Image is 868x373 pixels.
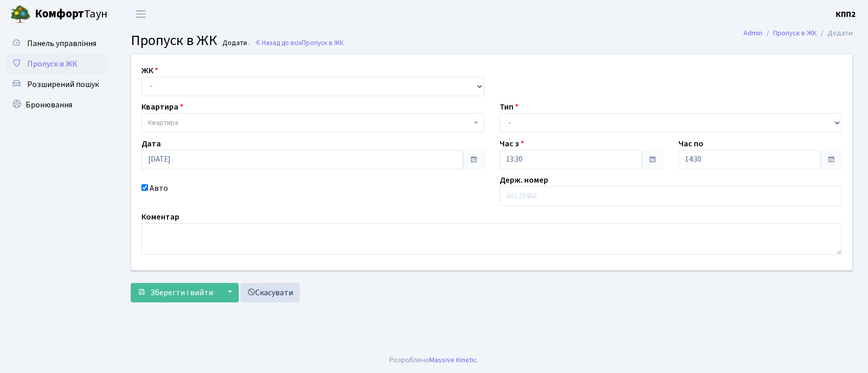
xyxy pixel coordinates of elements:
img: logo.png [10,4,31,25]
label: ЖК [141,64,158,77]
a: Admin [743,28,762,38]
li: Додати [817,28,853,39]
input: АА1234АА [500,186,842,206]
a: Пропуск в ЖК [5,54,108,74]
span: Пропуск в ЖК [27,58,77,70]
a: КПП2 [836,8,856,20]
button: Зберегти і вийти [131,283,220,302]
span: Розширений пошук [27,79,99,90]
label: Тип [500,101,519,113]
b: Комфорт [35,6,84,22]
span: Панель управління [27,38,96,49]
button: Переключити навігацію [128,6,154,23]
label: Коментар [141,211,179,223]
span: Бронювання [26,99,72,111]
label: Час з [500,138,524,150]
a: Назад до всіхПропуск в ЖК [255,38,344,48]
span: Таун [35,6,108,23]
a: Розширений пошук [5,74,108,95]
label: Авто [150,182,168,194]
label: Дата [141,138,161,150]
small: Додати . [220,39,250,48]
span: Зберегти і вийти [150,287,213,298]
nav: breadcrumb [728,23,868,44]
a: Пропуск в ЖК [773,28,817,38]
label: Квартира [141,101,183,113]
a: Панель управління [5,33,108,54]
a: Massive Kinetic [429,355,477,365]
span: Пропуск в ЖК [131,30,217,51]
label: Час по [678,138,704,150]
span: Квартира [148,118,178,128]
div: Розроблено . [389,355,479,366]
span: Пропуск в ЖК [302,38,344,48]
b: КПП2 [836,9,856,20]
label: Держ. номер [500,174,548,186]
a: Скасувати [240,283,300,302]
a: Бронювання [5,95,108,115]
